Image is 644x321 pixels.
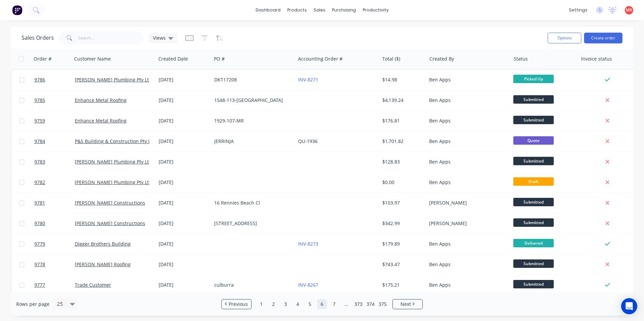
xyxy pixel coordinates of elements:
[429,220,504,227] div: [PERSON_NAME]
[34,152,75,172] a: 9783
[159,261,209,268] div: [DATE]
[74,56,111,62] div: Customer Name
[12,5,22,15] img: Factory
[382,282,422,288] div: $175.21
[34,56,52,62] div: Order #
[378,299,388,309] a: Page 375
[513,136,554,145] span: Quote
[159,97,209,104] div: [DATE]
[513,75,554,83] span: Picked Up
[78,31,144,45] input: Search...
[298,241,318,247] a: INV-8273
[429,158,504,165] div: Ben Apps
[34,117,45,124] span: 9759
[34,97,45,104] span: 9785
[429,138,504,145] div: Ben Apps
[329,299,339,309] a: Page 7
[34,220,45,227] span: 9780
[429,97,504,104] div: Ben Apps
[75,261,131,267] a: [PERSON_NAME] Roofing
[214,282,289,288] div: culburra
[359,5,392,15] div: productivity
[75,282,111,288] a: Trade Customer
[382,261,422,268] div: $743.47
[256,299,266,309] a: Page 1
[159,220,209,227] div: [DATE]
[298,282,318,288] a: INV-8267
[75,138,155,144] a: P&S Building & Construction Pty Ltd
[34,275,75,295] a: 9777
[382,117,422,124] div: $176.81
[159,138,209,145] div: [DATE]
[581,56,612,62] div: Invoice status
[158,56,188,62] div: Created Date
[75,97,127,103] a: Enhance Metal Roofing
[566,5,591,15] div: settings
[159,179,209,186] div: [DATE]
[75,241,131,247] a: Digger Brothers Building
[429,56,454,62] div: Created By
[514,56,528,62] div: Status
[353,299,363,309] a: Page 373
[34,158,45,165] span: 9783
[34,234,75,254] a: 9779
[513,157,554,165] span: Submitted
[429,261,504,268] div: Ben Apps
[281,299,291,309] a: Page 3
[584,33,622,43] button: Create order
[159,200,209,206] div: [DATE]
[305,299,315,309] a: Page 5
[310,5,329,15] div: sales
[159,76,209,83] div: [DATE]
[429,200,504,206] div: [PERSON_NAME]
[34,76,45,83] span: 9786
[382,179,422,186] div: $0.00
[429,282,504,288] div: Ben Apps
[34,213,75,234] a: 9780
[513,280,554,288] span: Submitted
[34,261,45,268] span: 9778
[34,172,75,192] a: 9782
[214,138,289,145] div: JERRINJA
[317,299,327,309] a: Page 6 is your current page
[298,56,343,62] div: Accounting Order #
[214,97,289,104] div: 1548-113-[GEOGRAPHIC_DATA]
[34,70,75,90] a: 9786
[429,179,504,186] div: Ben Apps
[382,56,400,62] div: Total ($)
[513,218,554,227] span: Submitted
[34,254,75,275] a: 9778
[548,33,581,43] button: Options
[214,117,289,124] div: 1929-107-MR
[365,299,376,309] a: Page 374
[214,200,289,206] div: 16 Rennies Beach Cl
[298,138,318,144] a: QU-1936
[219,299,425,309] ul: Pagination
[159,117,209,124] div: [DATE]
[159,158,209,165] div: [DATE]
[75,200,145,206] a: [PERSON_NAME] Constructions
[159,282,209,288] div: [DATE]
[382,97,422,104] div: $4,139.24
[298,76,318,83] a: INV-8271
[429,241,504,247] div: Ben Apps
[626,7,632,13] span: MR
[382,241,422,247] div: $179.89
[34,138,45,145] span: 9784
[34,131,75,151] a: 9784
[621,298,637,314] div: Open Intercom Messenger
[214,220,289,227] div: [STREET_ADDRESS]
[393,301,422,308] a: Next page
[75,158,152,165] a: [PERSON_NAME] Plumbing Pty Ltd
[75,76,152,83] a: [PERSON_NAME] Plumbing Pty Ltd
[159,241,209,247] div: [DATE]
[22,35,54,41] h1: Sales Orders
[284,5,310,15] div: products
[429,76,504,83] div: Ben Apps
[229,301,248,308] span: Previous
[268,299,279,309] a: Page 2
[293,299,303,309] a: Page 4
[34,193,75,213] a: 9781
[513,95,554,104] span: Submitted
[382,76,422,83] div: $14.98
